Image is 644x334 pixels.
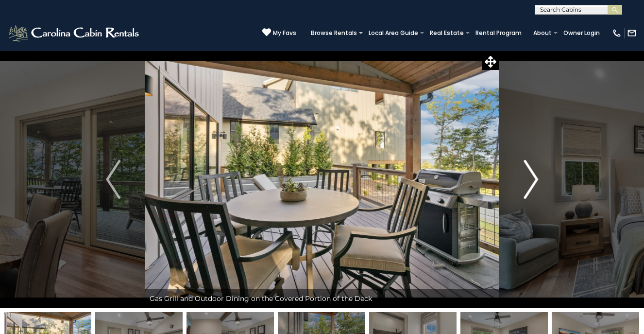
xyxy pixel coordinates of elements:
[471,26,526,40] a: Rental Program
[528,26,557,40] a: About
[559,26,605,40] a: Owner Login
[364,26,423,40] a: Local Area Guide
[81,51,145,308] button: Previous
[145,289,499,308] div: Gas Grill and Outdoor Dining on the Covered Portion of the Deck
[612,28,622,38] img: phone-regular-white.png
[425,26,469,40] a: Real Estate
[106,160,120,199] img: arrow
[262,28,296,38] a: My Favs
[306,26,362,40] a: Browse Rentals
[273,29,296,37] span: My Favs
[524,160,538,199] img: arrow
[7,23,142,43] img: White-1-2.png
[499,51,563,308] button: Next
[627,28,637,38] img: mail-regular-white.png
